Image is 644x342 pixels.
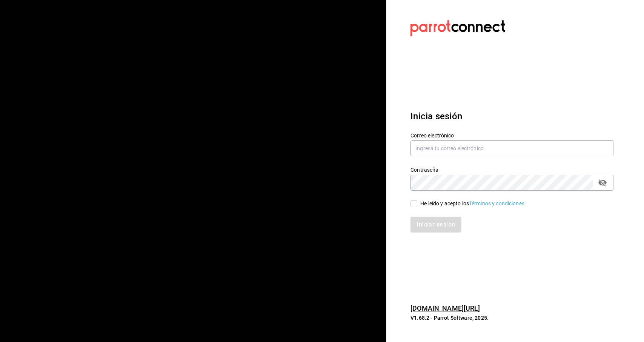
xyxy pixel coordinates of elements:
[596,176,609,189] button: passwordField
[420,200,526,208] div: He leído y acepto los
[469,200,526,206] a: Términos y condiciones.
[410,109,613,123] h3: Inicia sesión
[410,132,613,138] label: Correo electrónico
[410,167,613,172] label: Contraseña
[410,314,613,322] p: V1.68.2 - Parrot Software, 2025.
[410,140,613,156] input: Ingresa tu correo electrónico
[410,304,480,312] a: [DOMAIN_NAME][URL]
